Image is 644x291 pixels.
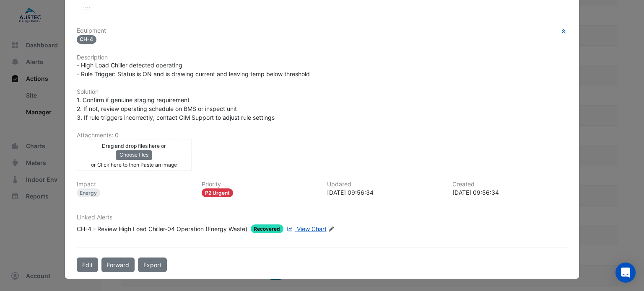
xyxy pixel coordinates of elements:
button: Forward [101,258,135,272]
h6: Created [452,181,568,188]
span: CH-4 [77,35,97,44]
small: Drag and drop files here or [102,143,166,149]
span: 1. Confirm if genuine staging requirement 2. If not, review operating schedule on BMS or inspect ... [77,96,275,121]
h6: Solution [77,88,568,95]
h6: Updated [327,181,442,188]
h6: Linked Alerts [77,214,568,221]
fa-icon: Edit Linked Alerts [328,226,335,232]
h6: Impact [77,181,192,188]
span: - High Load Chiller detected operating - Rule Trigger: Status is ON and is drawing current and le... [77,62,310,77]
button: Choose files [116,150,152,160]
div: [DATE] 09:56:34 [452,188,568,197]
h6: Description [77,54,568,61]
button: Edit [77,258,98,272]
h6: Priority [202,181,317,188]
span: Recovered [251,224,284,233]
small: or Click here to then Paste an image [91,162,177,168]
span: View Chart [297,225,327,232]
div: CH-4 - Review High Load Chiller-04 Operation (Energy Waste) [77,224,247,233]
a: Export [138,258,167,272]
div: Open Intercom Messenger [615,263,636,283]
div: [DATE] 09:56:34 [327,188,442,197]
h6: Attachments: 0 [77,132,568,139]
a: View Chart [285,224,326,233]
div: P2 Urgent [202,188,233,197]
h6: Equipment [77,27,568,34]
div: Energy [77,188,101,197]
